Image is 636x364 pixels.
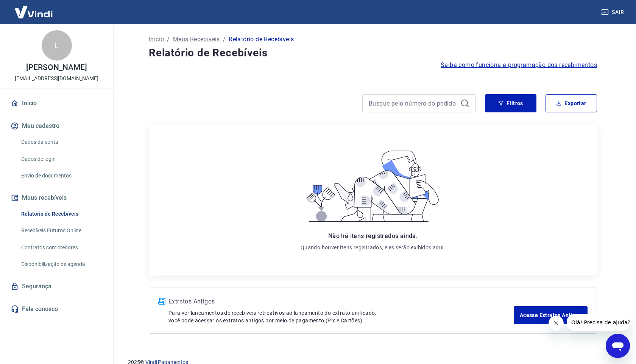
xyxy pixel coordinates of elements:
[168,297,514,306] p: Extratos Antigos
[168,309,514,324] p: Para ver lançamentos de recebíveis retroativos ao lançamento do extrato unificado, você pode aces...
[18,168,104,184] a: Envio de documentos
[9,0,58,23] img: Vindi
[369,98,457,109] input: Busque pelo número do pedido
[18,257,104,272] a: Disponibilização de agenda
[18,151,104,167] a: Dados de login
[18,206,104,222] a: Relatório de Recebíveis
[9,190,104,206] button: Meus recebíveis
[514,306,588,324] a: Acesse Extratos Antigos
[18,240,104,255] a: Contratos com credores
[301,244,445,251] p: Quando houver itens registrados, eles serão exibidos aqui.
[26,64,87,72] p: [PERSON_NAME]
[42,30,72,61] div: L
[9,118,104,134] button: Meu cadastro
[485,94,536,112] button: Filtros
[18,134,104,150] a: Dados da conta
[149,45,597,61] h4: Relatório de Recebíveis
[441,61,597,70] a: Saiba como funciona a programação dos recebimentos
[549,316,564,331] iframe: Fechar mensagem
[167,35,170,44] p: /
[9,301,104,317] a: Fale conosco
[18,223,104,238] a: Recebíveis Futuros Online
[15,75,98,82] p: [EMAIL_ADDRESS][DOMAIN_NAME]
[567,314,630,331] iframe: Mensagem da empresa
[328,232,418,240] span: Não há itens registrados ainda.
[606,334,630,358] iframe: Botão para abrir a janela de mensagens
[9,95,104,112] a: Início
[546,94,597,112] button: Exportar
[600,5,627,19] button: Sair
[149,35,164,44] a: Início
[229,35,294,44] p: Relatório de Recebíveis
[9,278,104,295] a: Segurança
[158,298,165,305] img: ícone
[173,35,220,44] a: Meus Recebíveis
[223,35,226,44] p: /
[5,5,64,11] span: Olá! Precisa de ajuda?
